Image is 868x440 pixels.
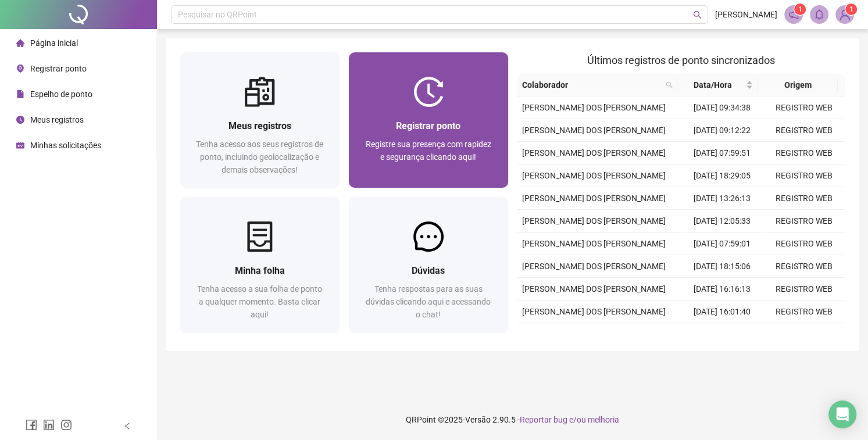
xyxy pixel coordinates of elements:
[681,232,763,255] td: [DATE] 07:59:01
[366,284,491,319] span: Tenha respostas para as suas dúvidas clicando aqui e acessando o chat!
[180,197,340,332] a: Minha folhaTenha acesso a sua folha de ponto a qualquer momento. Basta clicar aqui!
[681,187,763,210] td: [DATE] 13:26:13
[587,54,775,66] span: Últimos registros de ponto sincronizados
[681,96,763,119] td: [DATE] 09:34:38
[196,139,323,174] span: Tenha acesso aos seus registros de ponto, incluindo geolocalização e demais observações!
[794,3,806,15] sup: 1
[763,210,845,232] td: REGISTRO WEB
[763,187,845,210] td: REGISTRO WEB
[522,284,666,294] span: [PERSON_NAME] DOS [PERSON_NAME]
[16,65,24,73] span: environment
[30,64,87,73] span: Registrar ponto
[681,301,763,323] td: [DATE] 16:01:40
[763,164,845,187] td: REGISTRO WEB
[522,78,662,91] span: Colaborador
[677,74,758,96] th: Data/Hora
[180,52,340,188] a: Meus registrosTenha acesso aos seus registros de ponto, incluindo geolocalização e demais observa...
[522,103,666,112] span: [PERSON_NAME] DOS [PERSON_NAME]
[758,74,838,96] th: Origem
[836,6,853,23] img: 89346
[16,39,24,47] span: home
[30,38,78,48] span: Página inicial
[693,10,702,19] span: search
[798,5,802,13] span: 1
[845,3,857,15] sup: Atualize o seu contato no menu Meus Dados
[681,119,763,142] td: [DATE] 09:12:22
[349,52,508,188] a: Registrar pontoRegistre sua presença com rapidez e segurança clicando aqui!
[814,9,824,20] span: bell
[30,115,84,124] span: Meus registros
[30,141,101,150] span: Minhas solicitações
[197,284,322,319] span: Tenha acesso a sua folha de ponto a qualquer momento. Basta clicar aqui!
[763,232,845,255] td: REGISTRO WEB
[522,262,666,271] span: [PERSON_NAME] DOS [PERSON_NAME]
[522,126,666,135] span: [PERSON_NAME] DOS [PERSON_NAME]
[522,171,666,180] span: [PERSON_NAME] DOS [PERSON_NAME]
[681,210,763,232] td: [DATE] 12:05:33
[828,400,856,428] div: Open Intercom Messenger
[681,323,763,346] td: [DATE] 13:29:57
[681,142,763,164] td: [DATE] 07:59:51
[30,90,92,99] span: Espelho de ponto
[681,164,763,187] td: [DATE] 18:29:05
[465,415,491,424] span: Versão
[157,399,868,440] footer: QRPoint © 2025 - 2.90.5 -
[681,278,763,301] td: [DATE] 16:16:13
[763,119,845,142] td: REGISTRO WEB
[366,139,491,162] span: Registre sua presença com rapidez e segurança clicando aqui!
[520,415,619,424] span: Reportar bug e/ou melhoria
[396,120,460,131] span: Registrar ponto
[715,8,777,21] span: [PERSON_NAME]
[763,142,845,164] td: REGISTRO WEB
[228,120,291,131] span: Meus registros
[666,81,673,88] span: search
[43,419,55,431] span: linkedin
[235,265,285,276] span: Minha folha
[16,90,24,98] span: file
[849,5,853,13] span: 1
[16,141,24,149] span: schedule
[412,265,445,276] span: Dúvidas
[349,197,508,332] a: DúvidasTenha respostas para as suas dúvidas clicando aqui e acessando o chat!
[763,96,845,119] td: REGISTRO WEB
[522,194,666,203] span: [PERSON_NAME] DOS [PERSON_NAME]
[663,76,675,94] span: search
[16,116,24,124] span: clock-circle
[60,419,72,431] span: instagram
[763,278,845,301] td: REGISTRO WEB
[788,9,799,20] span: notification
[522,307,666,316] span: [PERSON_NAME] DOS [PERSON_NAME]
[26,419,37,431] span: facebook
[763,255,845,278] td: REGISTRO WEB
[763,323,845,346] td: REGISTRO WEB
[763,301,845,323] td: REGISTRO WEB
[123,422,131,430] span: left
[522,216,666,226] span: [PERSON_NAME] DOS [PERSON_NAME]
[522,239,666,248] span: [PERSON_NAME] DOS [PERSON_NAME]
[682,78,744,91] span: Data/Hora
[522,148,666,158] span: [PERSON_NAME] DOS [PERSON_NAME]
[681,255,763,278] td: [DATE] 18:15:06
